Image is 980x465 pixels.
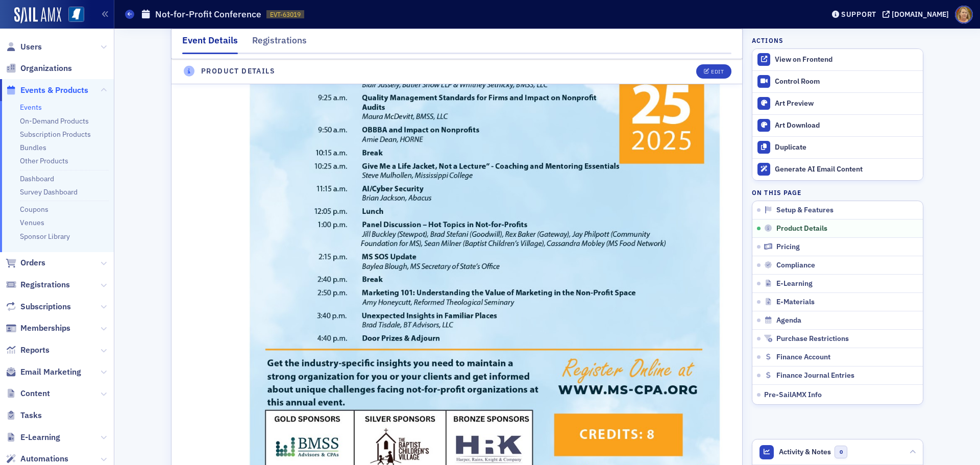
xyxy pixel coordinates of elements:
[6,453,68,464] a: Automations
[776,279,813,288] span: E-Learning
[752,114,923,136] a: Art Download
[883,11,952,18] button: [DOMAIN_NAME]
[776,334,849,344] span: Purchase Restrictions
[6,345,50,356] a: Reports
[752,188,923,197] h4: On this page
[892,10,949,19] div: [DOMAIN_NAME]
[752,136,923,158] button: Duplicate
[779,447,831,457] span: Activity & Notes
[155,8,261,20] h1: Not-for-Profit Conference
[20,366,81,378] span: Email Marketing
[752,71,923,92] a: Control Room
[752,36,783,45] h4: Actions
[20,279,70,290] span: Registrations
[764,390,822,399] span: Pre-SailAMX Info
[752,158,923,180] button: Generate AI Email Content
[20,432,60,443] span: E-Learning
[20,323,70,334] span: Memberships
[252,34,307,53] div: Registrations
[20,205,48,214] a: Coupons
[20,130,91,139] a: Subscription Products
[752,49,923,70] a: View on Frontend
[775,143,918,152] div: Duplicate
[201,66,275,77] h4: Product Details
[776,261,815,270] span: Compliance
[955,6,973,23] span: Profile
[776,206,834,215] span: Setup & Features
[14,7,61,23] img: SailAMX
[835,446,847,458] span: 0
[775,55,918,64] div: View on Frontend
[20,218,44,227] a: Venues
[20,453,68,464] span: Automations
[20,345,50,356] span: Reports
[20,103,42,112] a: Events
[20,174,54,183] a: Dashboard
[752,92,923,114] a: Art Preview
[6,85,88,96] a: Events & Products
[6,410,42,421] a: Tasks
[6,388,50,399] a: Content
[20,388,50,399] span: Content
[775,121,918,130] div: Art Download
[20,257,45,268] span: Orders
[6,432,60,443] a: E-Learning
[20,187,78,197] a: Survey Dashboard
[20,116,89,126] a: On-Demand Products
[6,41,42,53] a: Users
[20,41,42,53] span: Users
[6,279,70,290] a: Registrations
[776,242,800,252] span: Pricing
[776,353,830,362] span: Finance Account
[775,165,918,174] div: Generate AI Email Content
[20,156,68,165] a: Other Products
[20,232,70,241] a: Sponsor Library
[270,10,301,19] span: EVT-63019
[20,63,72,74] span: Organizations
[6,366,81,378] a: Email Marketing
[61,7,84,24] a: View Homepage
[6,323,70,334] a: Memberships
[841,10,876,19] div: Support
[20,410,42,421] span: Tasks
[775,99,918,108] div: Art Preview
[182,34,238,54] div: Event Details
[776,224,827,233] span: Product Details
[6,301,71,312] a: Subscriptions
[696,64,731,79] button: Edit
[20,301,71,312] span: Subscriptions
[776,298,815,307] span: E-Materials
[776,371,854,380] span: Finance Journal Entries
[68,7,84,22] img: SailAMX
[711,69,724,75] div: Edit
[6,257,45,268] a: Orders
[20,143,46,152] a: Bundles
[20,85,88,96] span: Events & Products
[776,316,801,325] span: Agenda
[6,63,72,74] a: Organizations
[775,77,918,86] div: Control Room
